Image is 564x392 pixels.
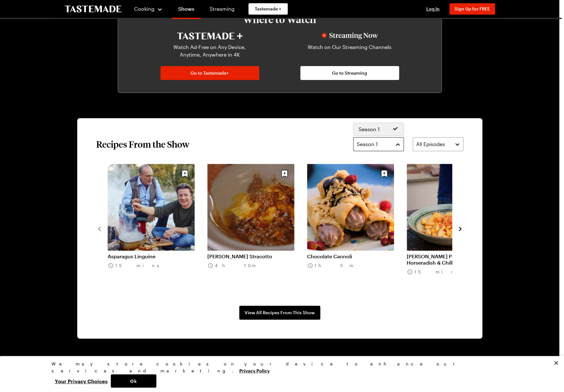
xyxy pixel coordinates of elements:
[353,137,404,151] button: Season 1
[357,140,378,148] span: Season 1
[353,123,404,136] div: Season 1
[52,360,507,374] div: We may store cookies on your device to enhance our services and marketing.
[52,360,507,388] div: Privacy
[549,356,563,370] button: Close
[52,374,111,388] button: Your Privacy Choices
[111,374,156,388] button: Ok
[359,126,379,133] span: Season 1
[239,367,270,373] a: More information about your privacy, opens in a new tab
